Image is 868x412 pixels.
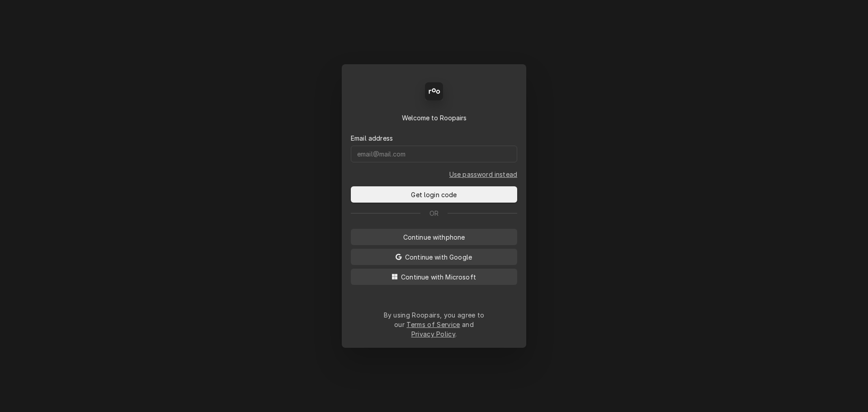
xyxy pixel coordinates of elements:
[411,330,455,338] a: Privacy Policy
[409,190,458,199] span: Get login code
[399,272,478,282] span: Continue with Microsoft
[351,186,517,203] button: Get login code
[351,208,517,218] div: Or
[406,321,460,328] a: Terms of Service
[351,113,517,123] div: Welcome to Roopairs
[401,232,467,242] span: Continue with phone
[351,249,517,265] button: Continue with Google
[351,229,517,245] button: Continue withphone
[351,269,517,285] button: Continue with Microsoft
[351,146,517,162] input: email@mail.com
[383,310,485,339] div: By using Roopairs, you agree to our and .
[449,170,517,179] a: Go to Email and password form
[403,252,474,262] span: Continue with Google
[351,133,393,143] label: Email address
